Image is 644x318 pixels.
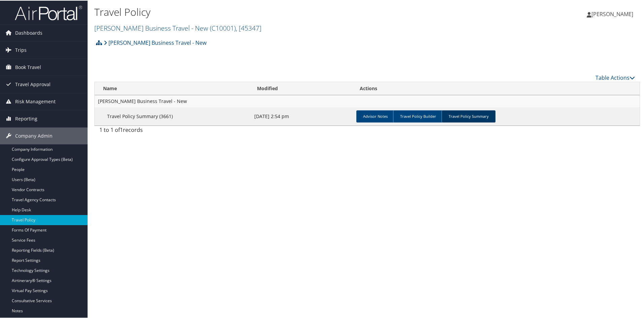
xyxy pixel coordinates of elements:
[15,110,37,127] span: Reporting
[99,125,226,137] div: 1 to 1 of records
[95,95,640,107] td: [PERSON_NAME] Business Travel - New
[354,81,640,95] th: Actions
[15,93,56,109] span: Risk Management
[236,23,261,32] span: , [ 45347 ]
[210,23,236,32] span: ( C10001 )
[251,107,354,125] td: [DATE] 2:54 pm
[15,127,53,144] span: Company Admin
[104,35,206,49] a: [PERSON_NAME] Business Travel - New
[94,4,458,19] h1: Travel Policy
[94,23,261,32] a: [PERSON_NAME] Business Travel - New
[15,41,27,58] span: Trips
[120,126,123,133] span: 1
[15,4,82,20] img: airportal-logo.png
[591,10,633,17] span: [PERSON_NAME]
[356,110,394,122] a: Advisor Notes
[15,58,41,75] span: Book Travel
[595,73,635,81] a: Table Actions
[251,81,354,95] th: Modified: activate to sort column ascending
[587,3,640,24] a: [PERSON_NAME]
[15,75,51,92] span: Travel Approval
[442,110,495,122] a: Travel Policy Summary
[95,81,251,95] th: Name: activate to sort column descending
[393,110,443,122] a: Travel Policy Builder
[15,24,42,41] span: Dashboards
[95,107,251,125] td: Travel Policy Summary (3661)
